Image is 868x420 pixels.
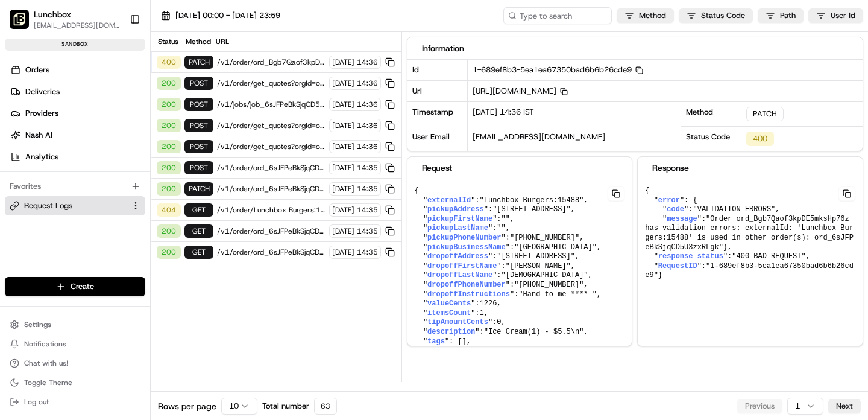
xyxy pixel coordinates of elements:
[357,247,378,257] span: 14:35
[5,355,145,372] button: Chat with us!
[357,142,378,151] span: 14:36
[480,196,584,205] span: "Lunchbox Burgers:15488"
[828,399,861,413] button: Next
[217,163,325,173] span: /v1/order/ord_6sJFPeBkSjqCD5U3zxRLgk/autodispatch?orgId=org_QJrSZK
[24,358,68,368] span: Chat with us!
[5,196,145,215] button: Request Logs
[427,243,506,252] span: pickupBusinessName
[157,56,181,69] div: 400
[157,119,181,132] div: 200
[175,10,280,21] span: [DATE] 00:00 - [DATE] 23:59
[5,82,150,101] a: Deliveries
[158,400,216,412] span: Rows per page
[427,281,506,289] span: dropoffPhoneNumber
[645,215,854,252] span: "Order ord_Bgb7Qaof3kpDE5mksHp76z has validation_errors: externalId: 'Lunchbox Burgers:15488' is ...
[332,121,354,130] span: [DATE]
[156,37,180,46] div: Status
[427,196,471,205] span: externalId
[693,205,775,214] span: "VALIDATION_ERRORS"
[5,374,145,391] button: Toggle Theme
[314,398,337,415] div: 63
[183,37,212,46] div: Method
[5,177,145,196] div: Favorites
[157,182,181,196] div: 200
[652,162,848,174] div: Response
[732,252,805,261] span: "400 BAD_REQUEST"
[427,318,488,326] span: tipAmountCents
[184,161,213,174] div: POST
[638,179,863,288] pre: { " ": { " ": , " ": }, " ": , " ": }
[5,316,145,333] button: Settings
[497,224,505,232] span: ""
[24,397,49,407] span: Log out
[157,98,181,111] div: 200
[427,262,497,270] span: dropoffFirstName
[427,299,471,308] span: valueCents
[357,78,378,88] span: 14:36
[427,290,510,299] span: dropoffInstructions
[746,132,774,146] div: 400
[407,102,468,127] div: Timestamp
[473,65,643,75] span: 1-689ef8b3-5ea1ea67350bad6b6b26cde9
[427,309,471,317] span: itemsCount
[34,8,71,21] button: Lunchbox
[357,184,378,194] span: 14:35
[184,203,213,217] div: GET
[120,66,146,75] span: Pylon
[156,7,286,24] button: [DATE] 00:00 - [DATE] 23:59
[679,8,753,23] button: Status Code
[667,215,697,223] span: message
[332,57,354,67] span: [DATE]
[25,108,58,119] span: Providers
[332,78,354,88] span: [DATE]
[157,77,181,90] div: 200
[473,132,605,142] span: [EMAIL_ADDRESS][DOMAIN_NAME]
[357,226,378,236] span: 14:35
[217,78,325,88] span: /v1/order/get_quotes?orgId=org_QJrSZK
[24,339,66,349] span: Notifications
[427,215,492,223] span: pickupFirstName
[407,60,468,80] div: Id
[473,86,568,96] span: [URL][DOMAIN_NAME]
[184,77,213,90] div: POST
[157,246,181,259] div: 200
[497,252,575,261] span: "[STREET_ADDRESS]"
[25,65,49,75] span: Orders
[357,57,378,67] span: 14:36
[5,60,150,80] a: Orders
[427,328,475,336] span: description
[422,42,849,54] div: Information
[25,151,58,162] span: Analytics
[34,21,120,30] button: [EMAIL_ADDRESS][DOMAIN_NAME]
[5,147,150,167] a: Analytics
[780,10,796,21] span: Path
[658,252,723,261] span: response_status
[407,80,468,101] div: Url
[427,234,501,242] span: pickupPhoneNumber
[5,5,125,34] button: LunchboxLunchbox[EMAIL_ADDRESS][DOMAIN_NAME]
[746,107,784,121] div: PATCH
[184,56,213,69] div: PATCH
[502,271,588,279] span: "[DEMOGRAPHIC_DATA]"
[639,10,666,21] span: Method
[422,162,618,174] div: Request
[217,205,325,215] span: /v1/order/Lunchbox Burgers:15488?orgId=org_QJrSZK
[480,309,484,317] span: 1
[427,337,445,346] span: tags
[497,318,501,326] span: 0
[506,262,571,270] span: "[PERSON_NAME]"
[645,262,854,280] span: "1-689ef8b3-5ea1ea67350bad6b6b26cde9"
[157,203,181,217] div: 404
[332,142,354,151] span: [DATE]
[484,328,584,336] span: "Ice Cream(1) - $5.5\n"
[216,37,397,46] div: URL
[157,224,181,238] div: 200
[10,10,29,29] img: Lunchbox
[184,119,213,132] div: POST
[480,299,497,308] span: 1226
[357,100,378,109] span: 14:36
[217,121,325,130] span: /v1/order/get_quotes?orgId=org_QJrSZK
[427,205,484,214] span: pickupAddress
[357,163,378,173] span: 14:35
